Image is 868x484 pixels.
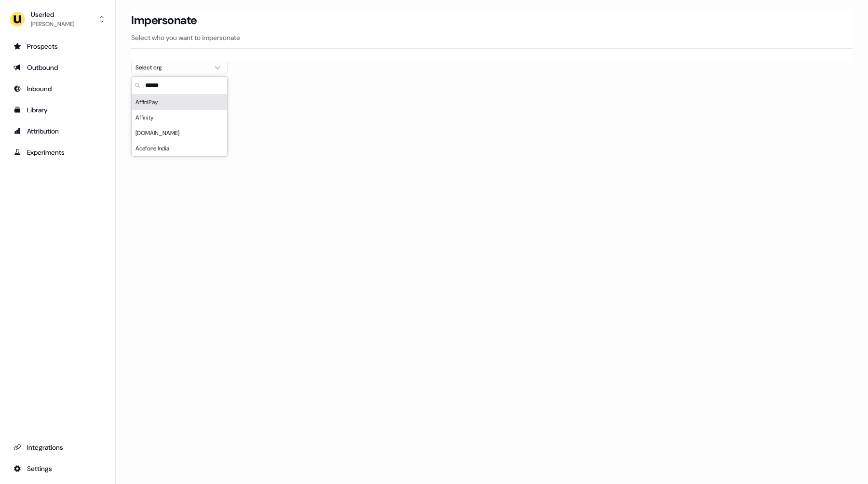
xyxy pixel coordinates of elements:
[14,84,102,94] div: Inbound
[14,443,102,452] div: Integrations
[8,81,108,96] a: Go to Inbound
[14,63,102,72] div: Outbound
[132,94,227,110] div: AffiniPay
[132,110,227,125] div: Affinity
[132,94,227,156] div: Suggestions
[136,63,208,72] div: Select org
[14,126,102,136] div: Attribution
[8,8,108,31] button: Userled[PERSON_NAME]
[8,145,108,160] a: Go to experiments
[132,125,227,141] div: [DOMAIN_NAME]
[131,61,228,74] button: Select org
[8,102,108,118] a: Go to templates
[8,440,108,455] a: Go to integrations
[131,13,197,27] h3: Impersonate
[8,60,108,75] a: Go to outbound experience
[131,33,853,42] p: Select who you want to impersonate
[14,148,102,157] div: Experiments
[132,141,227,156] div: Acefone India
[8,461,108,476] a: Go to integrations
[8,123,108,139] a: Go to attribution
[31,10,74,19] div: Userled
[14,41,102,51] div: Prospects
[8,39,108,54] a: Go to prospects
[14,464,102,473] div: Settings
[31,19,74,29] div: [PERSON_NAME]
[14,105,102,115] div: Library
